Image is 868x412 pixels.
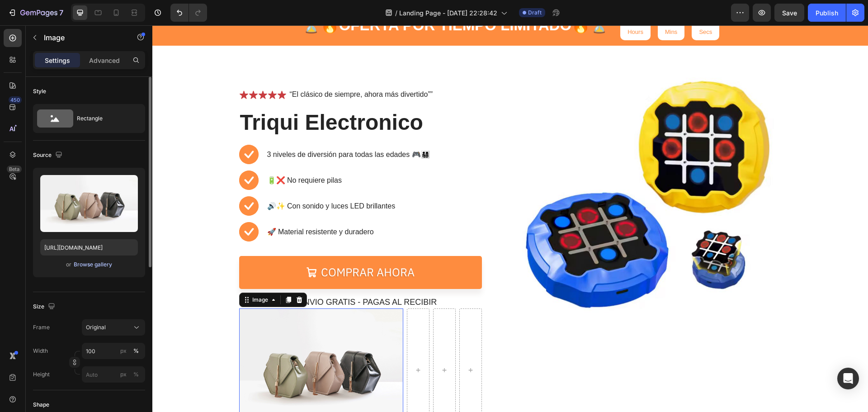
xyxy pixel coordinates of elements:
[77,108,132,129] div: Rectangle
[74,260,112,269] div: Browse gallery
[7,166,22,173] div: Beta
[115,124,278,135] p: 3 niveles de diversión para todas las edades 🎮👨‍👩‍👧‍👦
[33,347,48,355] label: Width
[44,32,121,43] p: Image
[120,347,127,355] div: px
[98,270,118,279] div: Image
[115,201,278,212] p: 🚀 Material resistente y duradero
[131,346,142,356] button: px
[115,150,278,161] p: 🔋❌ No requiere pilas
[86,323,106,331] span: Original
[133,370,139,379] div: %
[513,3,525,11] p: Mins
[45,56,70,65] p: Settings
[146,272,285,282] p: ENVIO GRATIS - PAGAS AL RECIBIR
[33,301,57,313] div: Size
[547,3,560,11] p: Secs
[133,347,139,355] div: %
[40,239,138,256] input: https://example.com/image.jpg
[87,283,251,406] img: image_demo.jpg
[816,8,838,18] div: Publish
[87,82,330,112] h1: Triqui Electronico
[118,346,129,356] button: %
[120,370,127,379] div: px
[33,149,64,161] div: Source
[475,3,491,11] p: Hours
[40,175,138,232] img: preview-image
[33,370,50,379] label: Height
[82,343,145,359] input: px%
[9,96,22,104] div: 450
[82,366,145,383] input: px%
[399,8,497,18] span: Landing Page - [DATE] 22:28:42
[837,368,859,389] div: Open Intercom Messenger
[365,42,629,304] img: gempages_573117114106250465-5ed4ccd5-3cd7-4954-8f77-b19e488d4f89.jpg
[808,4,846,22] button: Publish
[73,260,113,269] button: Browse gallery
[395,8,397,18] span: /
[4,4,67,22] button: 7
[137,65,281,74] p: “El clásico de siempre, ahora más divertido””
[33,87,46,95] div: Style
[33,323,50,331] label: Frame
[33,401,49,409] div: Shape
[774,4,804,22] button: Save
[66,259,71,270] span: or
[782,9,797,17] span: Save
[89,56,120,65] p: Advanced
[170,4,207,22] div: Undo/Redo
[118,369,129,380] button: %
[528,9,542,17] span: Draft
[131,369,142,380] button: px
[115,175,278,186] p: 🔊✨ Con sonido y luces LED brillantes
[87,231,330,264] a: Comprar ahora
[59,7,63,18] p: 7
[152,25,868,412] iframe: Design area
[82,319,145,336] button: Original
[169,240,262,255] p: Comprar ahora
